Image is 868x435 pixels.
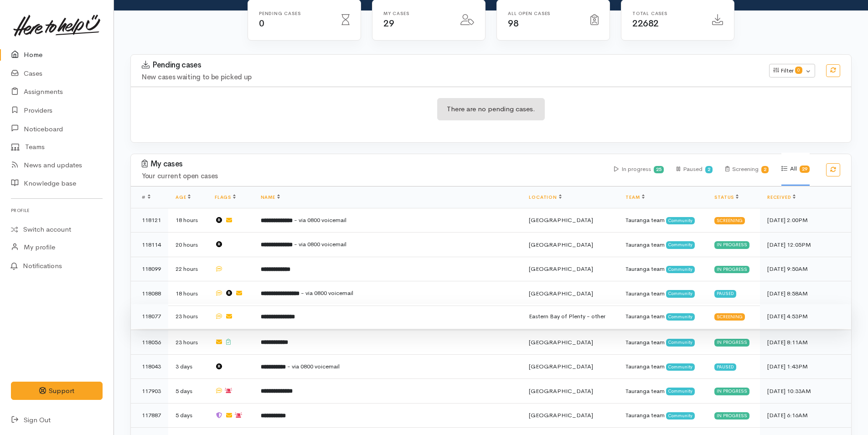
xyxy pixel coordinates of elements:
[437,98,545,120] div: There are no pending cases.
[666,339,695,346] span: Community
[259,11,331,16] h6: Pending cases
[168,354,207,379] td: 3 days
[656,166,661,172] b: 25
[618,233,707,257] td: Tauranga team
[383,18,394,29] span: 29
[618,281,707,306] td: Tauranga team
[760,379,851,404] td: [DATE] 10:33AM
[168,379,207,404] td: 5 days
[131,354,168,379] td: 118043
[677,153,713,186] div: Paused
[529,411,593,419] span: [GEOGRAPHIC_DATA]
[714,241,749,249] div: In progress
[168,403,207,428] td: 5 days
[625,194,644,200] a: Team
[760,257,851,281] td: [DATE] 9:50AM
[714,388,749,395] div: In progress
[261,194,280,200] a: Name
[529,194,561,200] a: Location
[714,339,749,346] div: In progress
[529,387,593,395] span: [GEOGRAPHIC_DATA]
[714,194,739,200] a: Status
[714,313,745,321] div: Screening
[714,266,749,273] div: In progress
[508,11,579,16] h6: All Open cases
[529,362,593,370] span: [GEOGRAPHIC_DATA]
[259,18,264,29] span: 0
[760,281,851,306] td: [DATE] 8:58AM
[215,194,236,200] a: Flags
[714,363,736,371] div: Paused
[142,61,758,70] h3: Pending cases
[131,304,168,329] td: 118077
[760,354,851,379] td: [DATE] 1:43PM
[666,241,695,249] span: Community
[760,304,851,329] td: [DATE] 4:53PM
[11,204,103,217] h6: Profile
[714,412,749,419] div: In progress
[131,403,168,428] td: 117887
[760,233,851,257] td: [DATE] 12:05PM
[618,330,707,355] td: Tauranga team
[618,208,707,233] td: Tauranga team
[294,216,346,224] span: - via 0800 voicemail
[666,217,695,224] span: Community
[131,257,168,281] td: 118099
[131,233,168,257] td: 118114
[632,11,701,16] h6: Total cases
[618,403,707,428] td: Tauranga team
[781,153,810,186] div: All
[760,403,851,428] td: [DATE] 6:16AM
[168,233,207,257] td: 20 hours
[764,166,766,172] b: 2
[529,338,593,346] span: [GEOGRAPHIC_DATA]
[632,18,659,29] span: 22682
[529,265,593,273] span: [GEOGRAPHIC_DATA]
[708,166,710,172] b: 2
[666,412,695,419] span: Community
[142,194,150,200] span: #
[11,382,103,400] button: Support
[142,160,603,169] h3: My cases
[142,73,758,81] h4: New cases waiting to be picked up
[618,354,707,379] td: Tauranga team
[760,208,851,233] td: [DATE] 2:00PM
[614,153,664,186] div: In progress
[666,290,695,297] span: Community
[618,379,707,404] td: Tauranga team
[529,216,593,224] span: [GEOGRAPHIC_DATA]
[760,330,851,355] td: [DATE] 8:11AM
[666,363,695,371] span: Community
[795,67,802,74] span: 0
[769,64,815,78] button: Filter0
[131,379,168,404] td: 117903
[131,330,168,355] td: 118056
[618,304,707,329] td: Tauranga team
[508,18,518,29] span: 98
[529,312,605,320] span: Eastern Bay of Plenty - other
[666,388,695,395] span: Community
[131,208,168,233] td: 118121
[529,290,593,297] span: [GEOGRAPHIC_DATA]
[618,257,707,281] td: Tauranga team
[168,330,207,355] td: 23 hours
[168,257,207,281] td: 22 hours
[176,194,191,200] a: Age
[168,208,207,233] td: 18 hours
[529,241,593,249] span: [GEOGRAPHIC_DATA]
[294,240,346,248] span: - via 0800 voicemail
[168,304,207,329] td: 23 hours
[383,11,449,16] h6: My cases
[714,217,745,224] div: Screening
[287,362,340,370] span: - via 0800 voicemail
[142,172,603,180] h4: Your current open cases
[666,266,695,273] span: Community
[666,313,695,321] span: Community
[725,153,769,186] div: Screening
[301,289,353,297] span: - via 0800 voicemail
[168,281,207,306] td: 18 hours
[714,290,736,297] div: Paused
[131,281,168,306] td: 118088
[767,194,796,200] a: Received
[802,166,807,172] b: 29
